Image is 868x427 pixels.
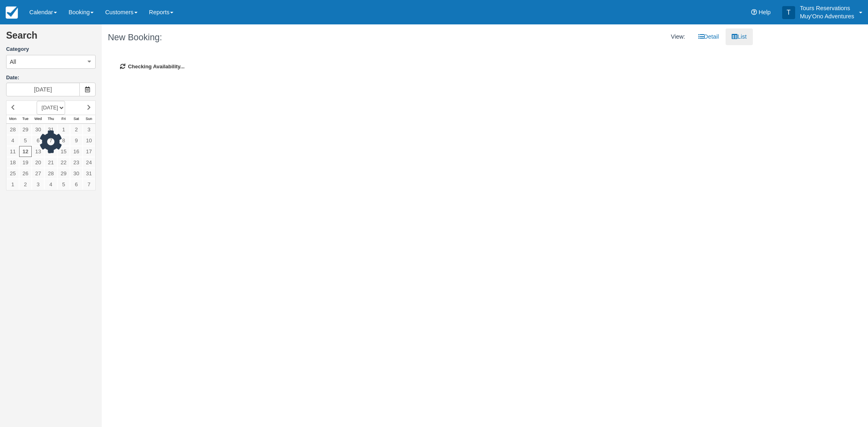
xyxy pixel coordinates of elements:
[108,33,421,42] h1: New Booking:
[108,51,747,83] div: Checking Availability...
[6,7,18,19] img: checkfront-main-nav-mini-logo.png
[726,28,752,45] a: List
[6,55,96,69] button: All
[692,28,725,45] a: Detail
[10,58,16,66] span: All
[782,6,795,19] div: T
[6,74,96,82] label: Date:
[6,46,96,53] label: Category
[751,9,757,15] i: Help
[800,12,854,20] p: Muy'Ono Adventures
[665,28,691,45] li: View:
[759,9,771,15] span: Help
[19,146,32,157] a: 12
[800,4,854,12] p: Tours Reservations
[6,30,96,46] h2: Search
